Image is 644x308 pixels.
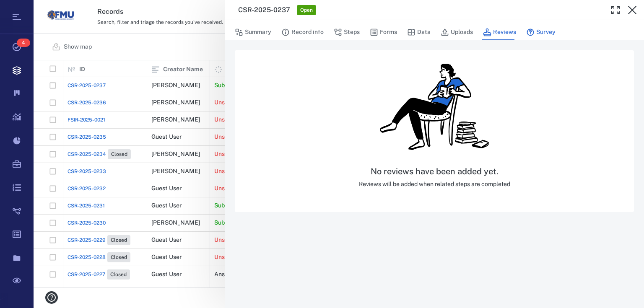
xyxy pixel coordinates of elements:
button: Survey [526,24,556,40]
button: Forms [370,24,397,40]
span: 4 [17,39,30,47]
button: Uploads [441,24,473,40]
h5: No reviews have been added yet. [359,166,510,177]
span: Open [299,7,314,14]
button: Record info [281,24,324,40]
h3: CSR-2025-0237 [238,5,290,15]
span: Help [19,6,36,13]
button: Data [407,24,431,40]
button: Toggle Fullscreen [607,2,624,18]
button: Reviews [483,24,516,40]
button: Summary [235,24,271,40]
p: Reviews will be added when related steps are completed [359,180,510,189]
button: Steps [334,24,360,40]
button: Close [624,2,641,18]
